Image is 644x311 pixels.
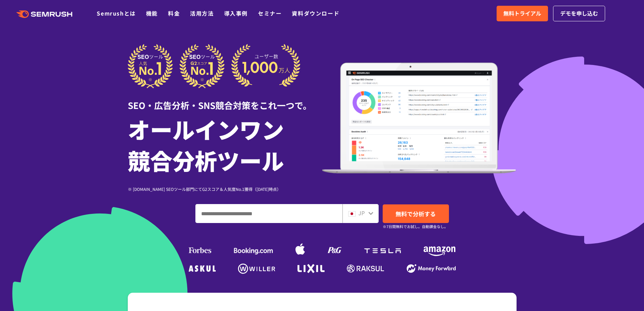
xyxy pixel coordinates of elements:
a: セミナー [258,9,282,17]
span: JP [358,209,365,217]
a: 資料ダウンロード [292,9,339,17]
div: ※ [DOMAIN_NAME] SEOツール部門にてG2スコア＆人気度No.1獲得（[DATE]時点） [128,186,322,192]
h1: オールインワン 競合分析ツール [128,113,322,176]
small: ※7日間無料でお試し。自動課金なし。 [383,223,448,230]
a: 無料トライアル [497,6,548,21]
a: 料金 [168,9,180,17]
a: 活用方法 [190,9,214,17]
input: ドメイン、キーワードまたはURLを入力してください [196,204,342,223]
span: デモを申し込む [560,9,598,18]
span: 無料トライアル [503,9,541,18]
a: 機能 [146,9,158,17]
a: Semrushとは [97,9,136,17]
a: 無料で分析する [383,204,449,223]
div: SEO・広告分析・SNS競合対策をこれ一つで。 [128,88,322,112]
span: 無料で分析する [396,209,436,218]
a: デモを申し込む [553,6,605,21]
a: 導入事例 [224,9,248,17]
